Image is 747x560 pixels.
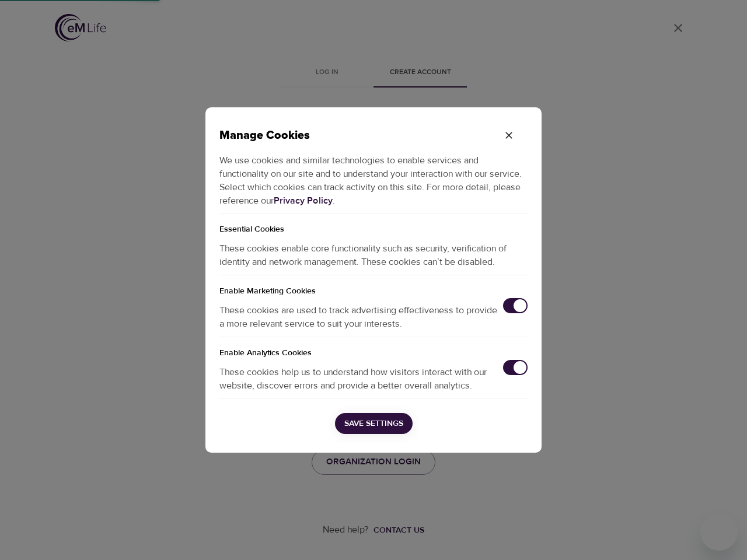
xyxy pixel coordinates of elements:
p: Manage Cookies [219,126,490,145]
h5: Enable Marketing Cookies [219,275,528,298]
button: Save Settings [335,413,413,435]
p: These cookies help us to understand how visitors interact with our website, discover errors and p... [219,366,503,393]
span: Save Settings [344,416,403,431]
h5: Enable Analytics Cookies [219,337,528,360]
p: These cookies are used to track advertising effectiveness to provide a more relevant service to s... [219,304,503,331]
p: These cookies enable core functionality such as security, verification of identity and network ma... [219,236,528,275]
p: Essential Cookies [219,213,528,236]
p: We use cookies and similar technologies to enable services and functionality on our site and to u... [219,145,528,213]
a: Privacy Policy [274,195,333,206]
